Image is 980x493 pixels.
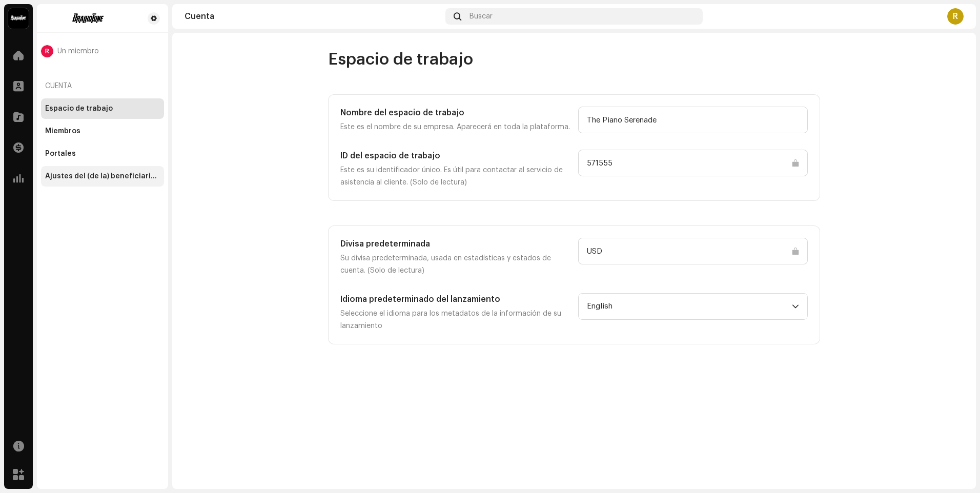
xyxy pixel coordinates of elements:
h5: Divisa predeterminada [340,238,570,250]
input: Escriba algo... [578,150,808,176]
div: R [41,45,53,57]
input: Escriba algo... [578,238,808,264]
div: dropdown trigger [792,294,799,319]
h5: ID del espacio de trabajo [340,150,570,162]
div: Espacio de trabajo [45,105,113,113]
img: 10370c6a-d0e2-4592-b8a2-38f444b0ca44 [8,8,29,29]
re-a-nav-header: Cuenta [41,74,164,98]
div: R [947,8,964,25]
span: English [587,294,792,319]
h5: Nombre del espacio de trabajo [340,107,570,119]
div: Cuenta [185,12,441,20]
p: Seleccione el idioma para los metadatos de la información de su lanzamiento [340,307,570,332]
h5: Idioma predeterminado del lanzamiento [340,293,570,305]
span: Espacio de trabajo [328,49,473,70]
re-m-nav-item: Miembros [41,121,164,141]
re-m-nav-item: Portales [41,143,164,164]
p: Su divisa predeterminada, usada en estadísticas y estados de cuenta. (Solo de lectura) [340,252,570,277]
img: fa294d24-6112-42a8-9831-6e0cd3b5fa40 [45,12,131,25]
span: Buscar [469,12,493,20]
re-m-nav-item: Espacio de trabajo [41,98,164,119]
span: Un miembro [57,47,99,55]
input: Escriba algo... [578,107,808,133]
p: Este es el nombre de su empresa. Aparecerá en toda la plataforma. [340,121,570,133]
div: Miembros [45,127,80,135]
div: Ajustes del (de la) beneficiario(a) [45,172,160,180]
div: Portales [45,150,76,158]
p: Este es su identificador único. Es útil para contactar al servicio de asistencia al cliente. (Sol... [340,164,570,189]
re-m-nav-item: Ajustes del (de la) beneficiario(a) [41,166,164,187]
